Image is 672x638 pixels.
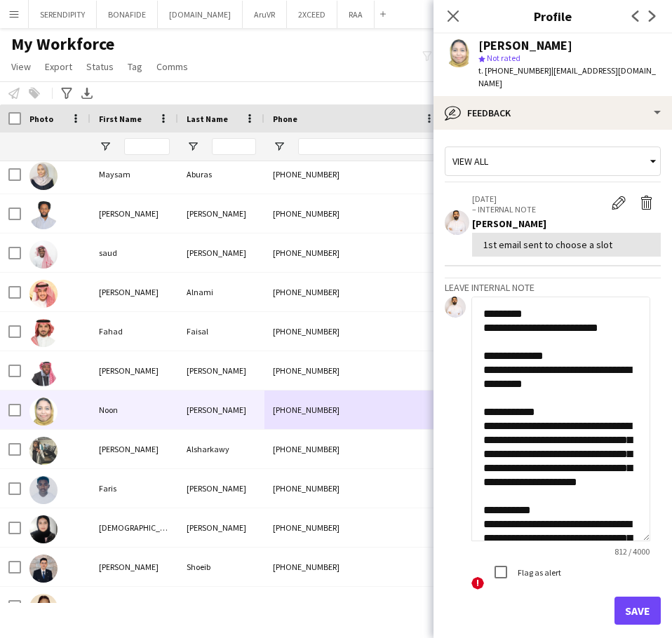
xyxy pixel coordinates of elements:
div: Fahad [90,312,178,351]
button: SERENDIPITY [29,1,97,28]
span: 812 / 4000 [603,546,661,557]
div: 1st email sent to choose a slot [483,238,650,251]
input: Phone Filter Input [298,138,436,155]
div: [PHONE_NUMBER] [264,587,444,625]
span: View [11,60,31,73]
p: – INTERNAL NOTE [472,204,605,215]
div: Noon [90,391,178,429]
button: Open Filter Menu [273,140,285,153]
div: [PHONE_NUMBER] [264,469,444,508]
button: RAA [337,1,375,28]
span: View all [452,155,488,168]
div: Alsharkawy [178,430,264,468]
a: Export [39,57,78,76]
div: [DEMOGRAPHIC_DATA] [90,508,178,547]
div: Aburas [178,155,264,194]
div: [PHONE_NUMBER] [264,312,444,351]
label: Flag as alert [515,567,561,578]
a: View [6,57,36,76]
span: Status [86,60,114,73]
div: saud [90,233,178,272]
img: Adam Alsharkawy [29,437,58,465]
button: Save [614,597,661,625]
div: Tala [90,587,178,625]
button: [DOMAIN_NAME] [158,1,243,28]
div: [PHONE_NUMBER] [264,194,444,233]
div: [PHONE_NUMBER] [264,233,444,272]
a: Comms [151,57,194,76]
div: [PERSON_NAME] [90,351,178,390]
span: Export [45,60,72,73]
div: Faris [90,469,178,508]
div: [PERSON_NAME] [472,217,661,230]
div: Shoeib [178,548,264,586]
h3: Leave internal note [445,281,661,294]
div: Maysam [90,155,178,194]
div: [PERSON_NAME] [90,548,178,586]
div: Alnami [178,273,264,311]
div: [PERSON_NAME] [90,273,178,311]
button: AruVR [243,1,287,28]
div: [PHONE_NUMBER] [264,391,444,429]
span: | [EMAIL_ADDRESS][DOMAIN_NAME] [478,65,656,88]
a: Status [81,57,119,76]
img: Fahad Faisal [29,319,58,347]
img: Omar Shoeib [29,555,58,583]
img: Maysam Aburas [29,162,58,190]
img: Abdulrahman Alnami [29,280,58,308]
img: Jood Abdullah [29,515,58,543]
img: Noon Mohamed [29,398,58,426]
img: Tala Hidmi [29,594,58,622]
span: t. [PHONE_NUMBER] [478,65,551,76]
div: [PHONE_NUMBER] [264,508,444,547]
span: Phone [273,114,297,124]
div: [PHONE_NUMBER] [264,273,444,311]
h3: Profile [434,7,672,25]
div: Hidmi [178,587,264,625]
div: [PERSON_NAME] [90,194,178,233]
img: saud omar [29,240,58,269]
div: [PERSON_NAME] [178,391,264,429]
div: Feedback [434,96,672,130]
span: Last Name [187,114,228,124]
div: [PERSON_NAME] [178,508,264,547]
app-action-btn: Advanced filters [58,85,75,102]
p: [DATE] [472,194,605,204]
div: [PERSON_NAME] [478,39,572,52]
div: [PHONE_NUMBER] [264,155,444,194]
div: [PERSON_NAME] [90,430,178,468]
div: [PHONE_NUMBER] [264,430,444,468]
div: [PHONE_NUMBER] [264,351,444,390]
img: Mohammed Abdullah Komar [29,358,58,386]
div: [PERSON_NAME] [178,233,264,272]
span: Comms [156,60,188,73]
button: Open Filter Menu [99,140,112,153]
app-action-btn: Export XLSX [79,85,95,102]
div: [PERSON_NAME] [178,194,264,233]
input: First Name Filter Input [124,138,170,155]
div: [PERSON_NAME] [178,469,264,508]
a: Tag [122,57,148,76]
div: Faisal [178,312,264,351]
button: 2XCEED [287,1,337,28]
span: My Workforce [11,34,114,55]
span: Tag [128,60,142,73]
input: Last Name Filter Input [212,138,256,155]
span: Not rated [487,53,520,63]
img: Faris Abdulrahman [29,476,58,504]
button: BONAFIDE [97,1,158,28]
span: Photo [29,114,53,124]
img: Mohamed Ridaeldin Mukhtar Mohamed [29,201,58,229]
span: First Name [99,114,142,124]
span: ! [471,577,484,590]
div: [PERSON_NAME] [178,351,264,390]
div: [PHONE_NUMBER] [264,548,444,586]
button: Open Filter Menu [187,140,199,153]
